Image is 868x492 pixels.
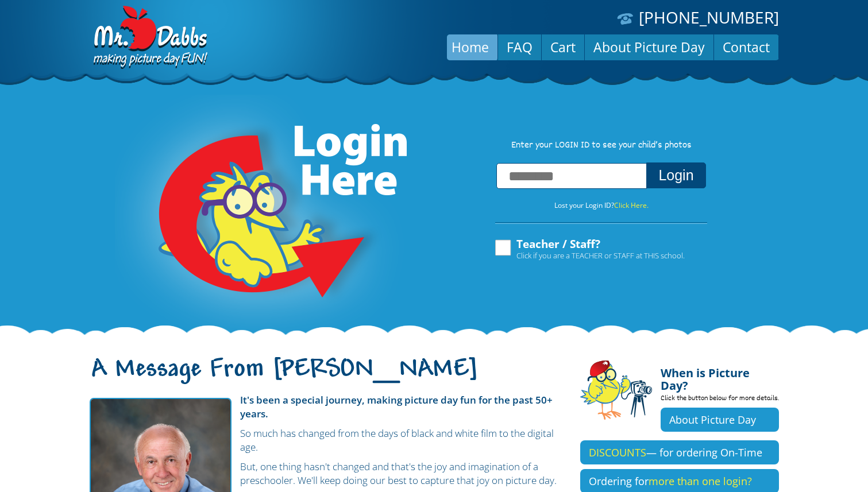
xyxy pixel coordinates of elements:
[493,238,685,260] label: Teacher / Staff?
[484,199,719,212] p: Lost your Login ID?
[484,140,719,152] p: Enter your LOGIN ID to see your child’s photos
[90,427,563,454] p: So much has changed from the days of black and white film to the digital age.
[240,393,553,420] strong: It's been a special journey, making picture day fun for the past 50+ years.
[714,33,778,61] a: Contact
[90,365,563,389] h1: A Message From [PERSON_NAME]
[115,95,409,336] img: Login Here
[649,474,752,488] span: more than one login?
[90,460,563,487] p: But, one thing hasn't changed and that's the joy and imagination of a preschooler. We'll keep doi...
[661,392,779,408] p: Click the button below for more details.
[614,200,649,210] a: Click Here.
[646,162,705,188] button: Login
[589,445,646,459] span: DISCOUNTS
[661,408,779,432] a: About Picture Day
[516,250,685,261] span: Click if you are a TEACHER or STAFF at THIS school.
[542,33,584,61] a: Cart
[90,6,209,70] img: Dabbs Company
[498,33,541,61] a: FAQ
[585,33,713,61] a: About Picture Day
[580,440,779,464] a: DISCOUNTS— for ordering On-Time
[443,33,497,61] a: Home
[639,6,779,28] a: [PHONE_NUMBER]
[661,360,779,392] h4: When is Picture Day?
